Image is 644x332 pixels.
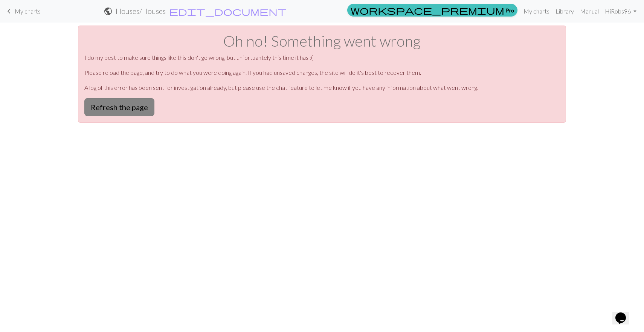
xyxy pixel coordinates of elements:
span: public [104,6,113,17]
a: HiRobs96 [602,4,639,19]
a: Pro [347,4,517,17]
span: keyboard_arrow_left [5,6,14,17]
a: Library [552,4,577,19]
p: I do my best to make sure things like this don't go wrong, but unfortuantely this time it has :( [84,53,560,62]
a: Manual [577,4,602,19]
span: My charts [15,8,41,15]
p: A log of this error has been sent for investigation already, but please use the chat feature to l... [84,83,560,92]
span: edit_document [169,6,287,17]
span: workspace_premium [351,5,504,15]
a: My charts [520,4,552,19]
h1: Oh no! Something went wrong [84,32,560,50]
button: Refresh the page [84,98,154,116]
iframe: chat widget [612,302,636,324]
p: Please reload the page, and try to do what you were doing again. If you had unsaved changes, the ... [84,68,560,77]
a: My charts [5,5,41,18]
h2: Houses / Houses [116,7,166,15]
